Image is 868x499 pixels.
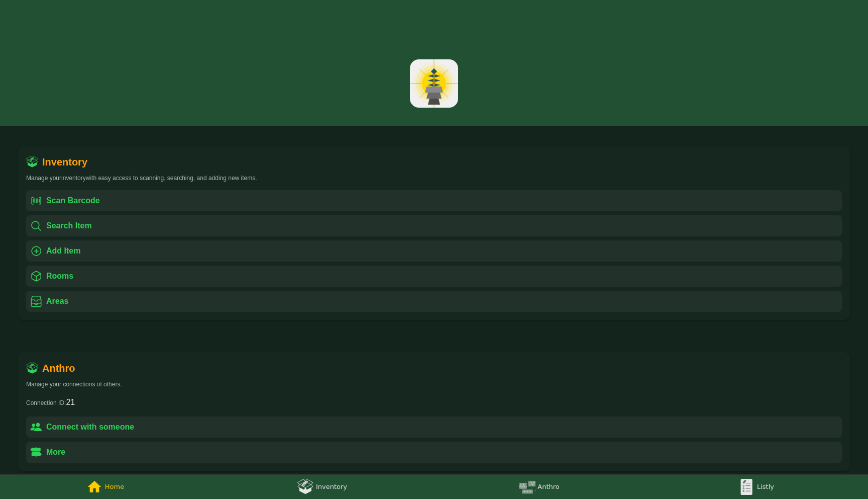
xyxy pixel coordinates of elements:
[316,481,347,493] div: Inventory
[30,295,42,308] div: 
[86,479,102,495] div: 
[42,154,87,170] div: Inventory
[46,245,80,257] div: Add Item
[30,219,42,232] div: 
[42,360,75,376] div: Anthro
[30,194,42,207] div: 
[26,174,842,182] div: Manage your inventory with easy access to scanning, searching, and adding new items.
[46,270,73,282] div: Rooms
[105,481,124,493] div: Home
[757,481,774,493] div: Listly
[26,396,842,408] div: Connection ID:
[30,446,42,459] div: 
[404,53,464,114] img: app-logo.5e19667ef57387a021358fde3bf427e2.svg
[26,380,842,388] div: Manage your connections ot others.
[30,244,42,258] div: 
[66,398,75,406] span: 21
[46,446,65,458] div: More
[30,421,42,434] div: 
[46,421,134,433] div: Connect with someone
[30,270,42,283] div: 
[46,295,68,307] div: Areas
[46,195,100,207] div: Scan Barcode
[26,156,38,168] img: inventory.c50c0bc86b0caf62a3cc908b18460b50.svg
[46,220,92,232] div: Search Item
[537,481,559,493] div: Anthro
[26,362,38,374] img: inventory.c50c0bc86b0caf62a3cc908b18460b50.svg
